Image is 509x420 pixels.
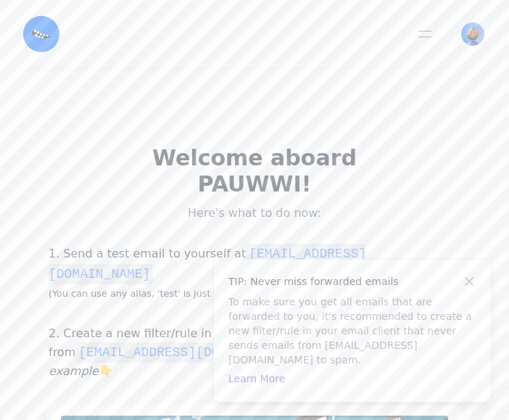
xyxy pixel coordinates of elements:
small: (You can use any alias, 'test' is just an example) [49,288,272,299]
button: User menu [460,21,486,47]
img: Email Monster [23,16,59,52]
h4: TIP: Never miss forwarded emails [228,274,476,289]
p: 1. Send a test email to yourself at [46,244,463,302]
code: [EMAIL_ADDRESS][DOMAIN_NAME] [49,244,366,284]
a: Learn More [228,373,285,384]
img: PAUWWI's Avatar [461,22,484,46]
code: [EMAIL_ADDRESS][DOMAIN_NAME] [75,342,300,363]
p: 2. Create a new filter/rule in your email client that never sends emails from to spam. 👇 [46,325,463,380]
p: Here's what to do now: [92,206,417,221]
p: To make sure you get all emails that are forwarded to you, it's recommended to create a new filte... [228,295,476,367]
h2: Welcome aboard PAUWWI! [92,145,417,197]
